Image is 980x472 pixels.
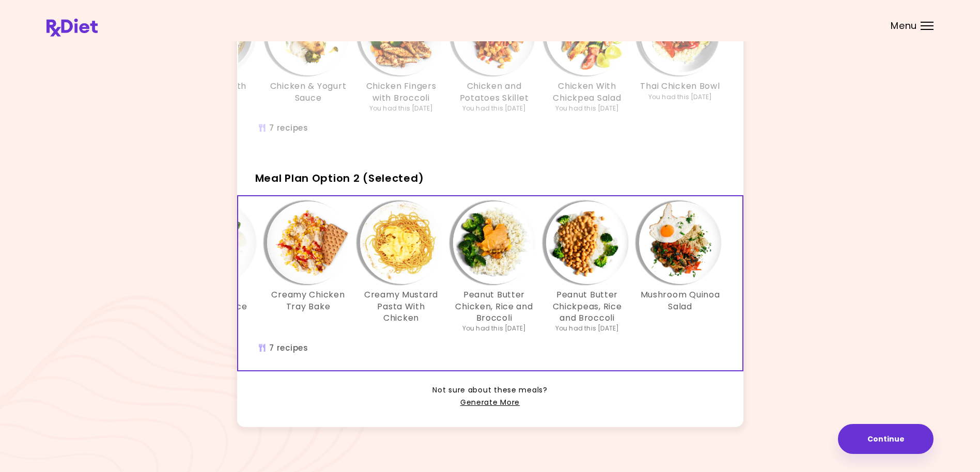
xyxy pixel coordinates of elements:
div: Info - Peanut Butter Chicken, Rice and Broccoli - Meal Plan Option 2 (Selected) [448,201,541,333]
div: You had this [DATE] [648,92,712,102]
button: Continue [838,424,934,454]
div: Info - Mushroom Quinoa Salad - Meal Plan Option 2 (Selected) [634,201,727,333]
img: RxDiet [46,19,98,37]
div: You had this [DATE] [462,104,526,113]
h3: Peanut Butter Chicken, Rice and Broccoli [453,289,536,324]
div: You had this [DATE] [462,324,526,333]
div: Info - Creamy Chicken Tray Bake - Meal Plan Option 2 (Selected) [262,201,355,333]
h3: Peanut Butter Chickpeas, Rice and Broccoli [546,289,629,324]
h3: Chicken & Yogurt Sauce [267,81,350,104]
h3: Creamy Chicken Tray Bake [267,289,350,312]
a: Generate More [460,397,520,409]
h3: Chicken Fingers with Broccoli [360,81,443,104]
h3: Mushroom Quinoa Salad [639,289,722,312]
h3: Chicken With Chickpea Salad [546,81,629,104]
h3: Chicken and Potatoes Skillet [453,81,536,104]
div: Info - Creamy Mustard Pasta With Chicken - Meal Plan Option 2 (Selected) [355,201,448,333]
span: Menu [891,21,917,30]
div: Info - Peanut Butter Chickpeas, Rice and Broccoli - Meal Plan Option 2 (Selected) [541,201,634,333]
h3: Creamy Mustard Pasta With Chicken [360,289,443,324]
div: You had this [DATE] [555,104,619,113]
div: You had this [DATE] [555,324,619,333]
div: You had this [DATE] [369,104,433,113]
span: Not sure about these meals? [432,384,547,397]
span: Meal Plan Option 2 (Selected) [255,171,424,185]
h3: Thai Chicken Bowl [640,81,720,92]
